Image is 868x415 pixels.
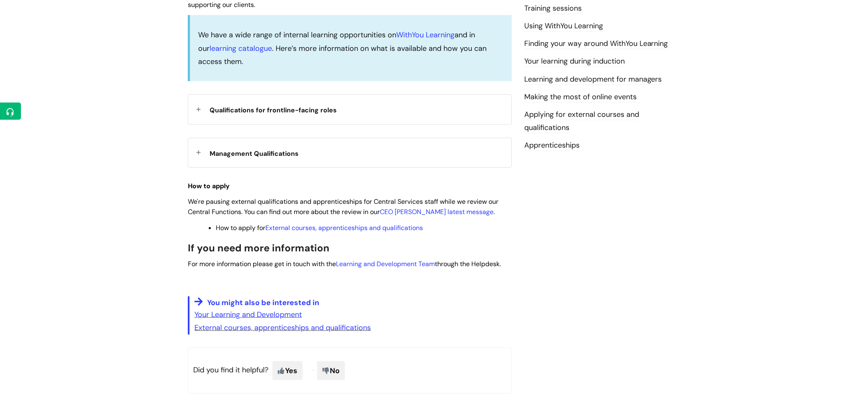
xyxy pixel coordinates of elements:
a: Learning and Development Team [336,260,435,268]
a: External courses, apprenticeships and qualifications [265,223,423,232]
a: Your learning during induction [524,56,625,67]
span: How to apply for [216,223,423,232]
a: WithYou Learning [396,30,455,40]
a: Your Learning and Development [194,310,302,319]
a: Learning and development for managers [524,74,662,85]
span: If you need more information [188,242,329,254]
a: learning catalogue [210,43,272,53]
a: External courses, apprenticeships and qualifications [194,323,371,333]
a: Apprenticeships [524,140,580,151]
strong: How to apply [188,182,230,190]
p: We have a wide range of internal learning opportunities on and in our . Here’s more information o... [198,28,504,68]
span: No [317,361,345,380]
span: You might also be interested in [207,298,319,308]
span: For more information please get in touch with the through the Helpdesk. [188,260,501,268]
a: Using WithYou Learning [524,21,603,32]
a: Finding your way around WithYou Learning [524,39,668,49]
span: Qualifications for frontline-facing roles [210,106,337,114]
p: Did you find it helpful? [188,348,512,394]
span: Management Qualifications [210,149,299,158]
a: Training sessions [524,3,582,14]
span: Yes [272,361,303,380]
a: CEO [PERSON_NAME] latest message [380,207,493,216]
span: We're pausing external qualifications and apprenticeships for Central Services staff while we rev... [188,197,498,216]
a: Applying for external courses and qualifications [524,109,639,133]
a: Making the most of online events [524,92,637,103]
